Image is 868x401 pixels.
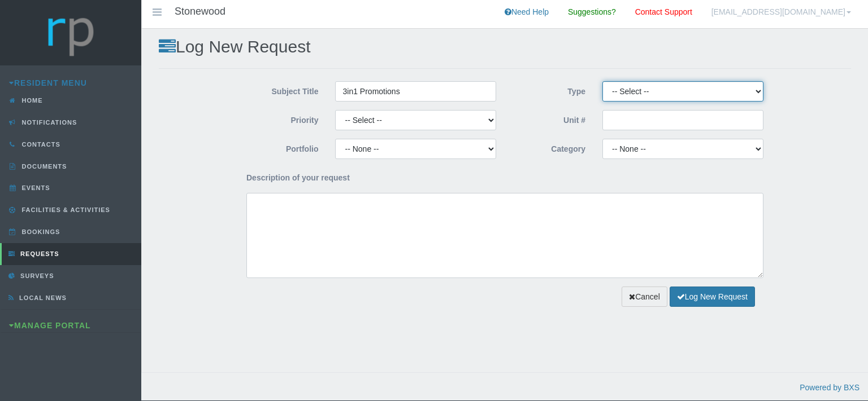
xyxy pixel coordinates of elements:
[18,250,59,257] span: Requests
[159,37,851,56] h2: Log New Request
[505,110,594,127] label: Unit #
[505,139,594,156] label: Category
[238,110,327,127] label: Priority
[9,78,87,87] a: Resident Menu
[16,294,67,301] span: Local News
[19,141,60,148] span: Contacts
[18,272,54,279] span: Surveys
[19,228,60,235] span: Bookings
[19,163,67,170] span: Documents
[238,81,327,98] label: Subject Title
[19,97,43,104] span: Home
[505,81,594,98] label: Type
[238,168,358,184] label: Description of your request
[670,287,755,307] button: Log New Request
[238,139,327,156] label: Portfolio
[19,184,50,191] span: Events
[175,6,225,17] h4: Stonewood
[9,321,91,330] a: Manage Portal
[19,206,110,213] span: Facilities & Activities
[622,287,667,307] a: Cancel
[19,119,77,126] span: Notifications
[800,383,860,392] a: Powered by BXS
